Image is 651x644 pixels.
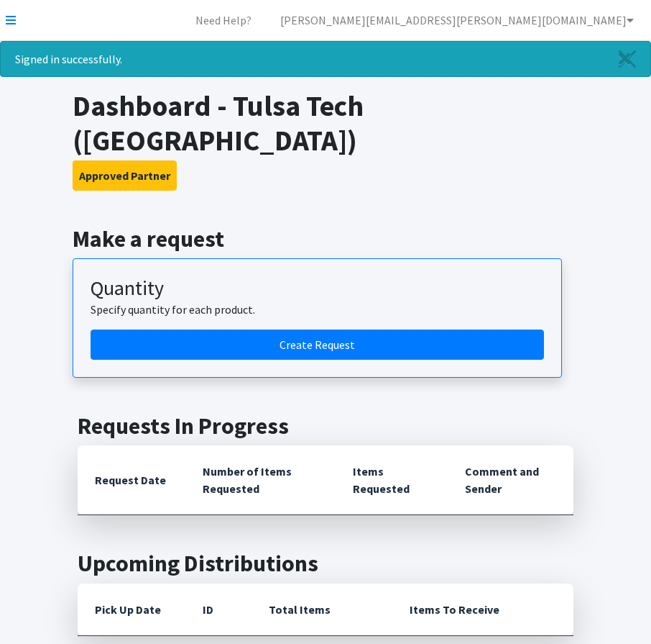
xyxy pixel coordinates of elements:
a: Need Help? [184,6,263,35]
th: Number of Items Requested [185,445,336,515]
h2: Upcoming Distributions [78,550,573,577]
h1: Dashboard - Tulsa Tech ([GEOGRAPHIC_DATA]) [73,89,579,158]
button: Approved Partner [73,160,177,191]
a: [PERSON_NAME][EMAIL_ADDRESS][PERSON_NAME][DOMAIN_NAME] [269,6,645,35]
a: Close [604,42,650,76]
th: Comment and Sender [448,445,573,515]
h2: Requests In Progress [78,412,573,440]
h2: Make a request [73,225,579,253]
th: Items To Receive [392,584,574,636]
th: ID [185,584,251,636]
a: Create a request by quantity [91,330,544,360]
th: Pick Up Date [78,584,185,636]
th: Items Requested [336,445,448,515]
th: Total Items [251,584,392,636]
p: Specify quantity for each product. [91,301,544,318]
h3: Quantity [91,276,544,301]
th: Request Date [78,445,185,515]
